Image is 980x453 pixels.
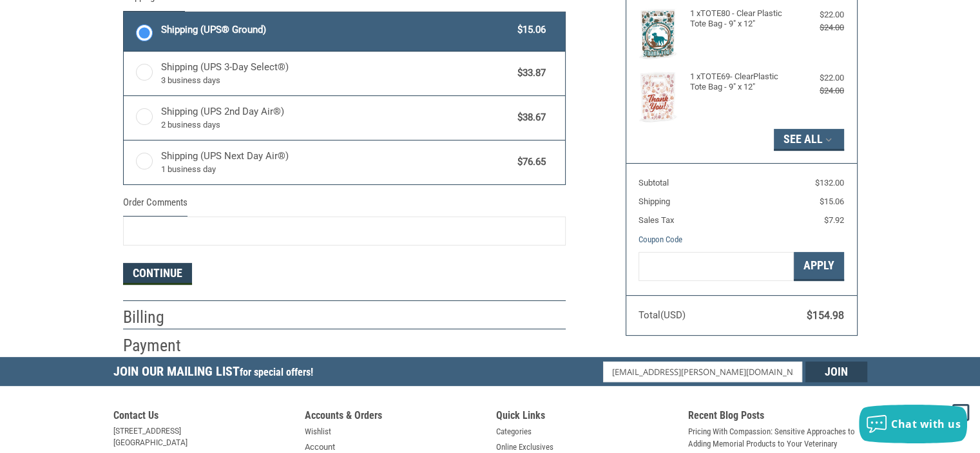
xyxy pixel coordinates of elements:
span: $38.67 [512,110,546,125]
span: Sales Tax [639,215,674,225]
a: Coupon Code [639,235,682,244]
h5: Contact Us [113,409,293,425]
button: Apply [794,252,844,281]
button: Continue [123,263,192,285]
span: 1 business day [161,163,512,176]
span: Shipping (UPS 2nd Day Air®) [161,104,512,131]
input: Email [603,361,802,382]
h2: Billing [123,307,198,328]
h5: Quick Links [496,409,675,425]
h4: 1 x TOTE69- ClearPlastic Tote Bag - 9" x 12" [690,72,790,93]
span: Shipping [639,197,670,206]
button: See All [774,129,844,151]
span: $15.06 [820,197,844,206]
span: $15.06 [512,23,546,37]
input: Join [805,361,867,382]
span: $7.92 [824,215,844,225]
h4: 1 x TOTE80 - Clear Plastic Tote Bag - 9" x 12" [690,8,790,30]
h5: Accounts & Orders [305,409,484,425]
h5: Join Our Mailing List [113,357,320,390]
a: Categories [496,425,532,438]
h5: Recent Blog Posts [688,409,867,425]
input: Gift Certificate or Coupon Code [639,252,794,281]
span: 3 business days [161,74,512,87]
span: $154.98 [807,309,844,322]
span: 2 business days [161,119,512,131]
button: Chat with us [859,405,967,443]
div: $24.00 [793,84,844,97]
span: Total (USD) [639,309,686,321]
span: $132.00 [815,178,844,188]
span: Subtotal [639,178,669,188]
span: Shipping (UPS® Ground) [161,23,512,37]
span: Chat with us [891,417,961,431]
span: for special offers! [240,366,313,378]
div: $24.00 [793,21,844,34]
span: Shipping (UPS 3-Day Select®) [161,60,512,87]
div: $22.00 [793,72,844,84]
span: Shipping (UPS Next Day Air®) [161,149,512,176]
span: $33.87 [512,66,546,81]
div: $22.00 [793,8,844,21]
h2: Payment [123,335,198,356]
legend: Order Comments [123,195,187,217]
span: $76.65 [512,155,546,169]
a: Wishlist [305,425,331,438]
